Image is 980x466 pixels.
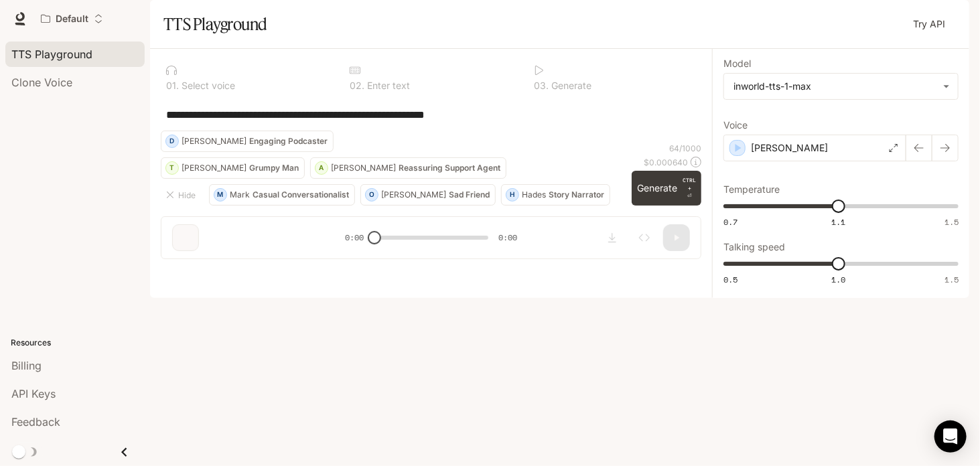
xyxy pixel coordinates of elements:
p: $ 0.000640 [644,157,688,168]
p: Voice [723,121,748,130]
p: Grumpy Man [249,164,299,172]
p: Sad Friend [449,191,490,199]
p: Story Narrator [549,191,604,199]
p: 64 / 1000 [669,143,701,154]
div: D [166,131,178,152]
div: inworld-tts-1-max [733,80,936,93]
p: 0 3 . [534,81,549,90]
span: 1.0 [831,274,845,285]
p: [PERSON_NAME] [381,191,446,199]
button: Open workspace menu [35,5,109,32]
p: Enter text [364,81,410,90]
span: 0.5 [723,274,738,285]
p: [PERSON_NAME] [331,164,396,172]
div: H [506,184,518,206]
p: Select voice [179,81,235,90]
button: GenerateCTRL +⏎ [632,171,701,206]
p: Engaging Podcaster [249,137,328,145]
span: 1.5 [944,216,959,228]
p: ⏎ [683,176,696,200]
p: 0 2 . [350,81,364,90]
a: Try API [908,11,951,37]
div: Open Intercom Messenger [934,420,967,453]
button: O[PERSON_NAME]Sad Friend [360,184,496,206]
button: Hide [161,184,204,206]
h1: TTS Playground [163,11,267,37]
span: 0.7 [723,216,738,228]
div: O [366,184,378,206]
button: MMarkCasual Conversationalist [209,184,355,206]
p: Temperature [723,185,780,194]
button: HHadesStory Narrator [501,184,610,206]
p: Reassuring Support Agent [399,164,500,172]
p: CTRL + [683,176,696,192]
p: Default [56,13,88,25]
div: T [166,157,178,179]
button: A[PERSON_NAME]Reassuring Support Agent [310,157,506,179]
span: 1.5 [944,274,959,285]
button: T[PERSON_NAME]Grumpy Man [161,157,305,179]
p: [PERSON_NAME] [751,141,828,155]
span: 1.1 [831,216,845,228]
div: M [214,184,226,206]
p: Casual Conversationalist [253,191,349,199]
p: Model [723,59,751,68]
div: inworld-tts-1-max [724,74,958,99]
p: Mark [230,191,250,199]
div: A [316,157,328,179]
button: D[PERSON_NAME]Engaging Podcaster [161,131,334,152]
p: Generate [549,81,591,90]
p: [PERSON_NAME] [182,164,247,172]
p: [PERSON_NAME] [182,137,247,145]
p: 0 1 . [166,81,179,90]
p: Hades [522,191,546,199]
p: Talking speed [723,242,785,252]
